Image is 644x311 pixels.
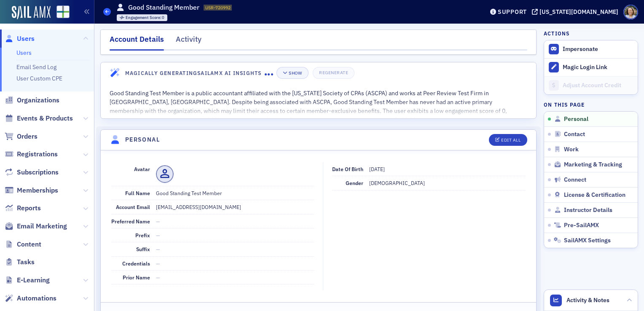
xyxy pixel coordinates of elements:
[156,186,314,200] dd: Good Standing Test Member
[564,161,622,169] span: Marketing & Tracking
[564,146,579,153] span: Work
[5,186,58,195] a: Memberships
[16,63,56,71] a: Email Send Log
[289,71,302,75] div: Show
[176,34,201,49] div: Activity
[369,166,385,172] span: [DATE]
[117,14,168,21] div: Engagement Score: 0
[56,5,70,19] img: SailAMX
[564,176,586,184] span: Connect
[17,96,59,105] span: Organizations
[5,294,56,303] a: Automations
[17,222,67,231] span: Email Marketing
[125,190,150,196] span: Full Name
[17,132,38,141] span: Orders
[156,246,160,252] span: —
[205,5,231,11] span: USR-720992
[313,67,354,79] button: Regenerate
[128,3,199,12] h1: Good Standing Member
[369,176,526,190] dd: [DEMOGRAPHIC_DATA]
[544,76,638,94] a: Adjust Account Credit
[17,294,56,303] span: Automations
[5,204,41,213] a: Reports
[16,49,32,56] a: Users
[566,296,609,305] span: Activity & Notes
[17,114,73,123] span: Events & Products
[116,204,150,210] span: Account Email
[564,222,599,229] span: Pre-SailAMX
[5,150,58,159] a: Registrations
[276,67,308,79] button: Show
[544,58,638,76] button: Magic Login Link
[5,222,67,231] a: Email Marketing
[489,134,527,146] button: Edit All
[17,204,41,213] span: Reports
[17,186,58,195] span: Memberships
[17,276,50,285] span: E-Learning
[544,101,638,108] h4: On this page
[564,131,585,138] span: Contact
[332,166,363,172] span: Date of Birth
[122,260,150,267] span: Credentials
[539,8,618,16] div: [US_STATE][DOMAIN_NAME]
[17,34,35,43] span: Users
[564,115,588,123] span: Personal
[17,150,58,159] span: Registrations
[17,168,59,177] span: Subscriptions
[563,64,633,71] div: Magic Login Link
[136,246,150,252] span: Suffix
[125,135,160,144] h4: Personal
[156,260,160,267] span: —
[126,15,162,20] span: Engagement Score :
[5,276,50,285] a: E-Learning
[134,166,150,172] span: Avatar
[12,6,51,19] img: SailAMX
[156,200,314,214] dd: [EMAIL_ADDRESS][DOMAIN_NAME]
[125,69,265,77] h4: Magically Generating SailAMX AI Insights
[5,34,35,43] a: Users
[5,257,35,267] a: Tasks
[563,82,633,89] div: Adjust Account Credit
[156,218,160,225] span: —
[156,274,160,281] span: —
[564,237,611,244] span: SailAMX Settings
[544,29,570,37] h4: Actions
[498,8,527,16] div: Support
[5,132,38,141] a: Orders
[564,191,625,199] span: License & Certification
[17,257,35,267] span: Tasks
[5,240,41,249] a: Content
[563,46,598,53] button: Impersonate
[5,168,59,177] a: Subscriptions
[135,232,150,239] span: Prefix
[532,9,621,15] button: [US_STATE][DOMAIN_NAME]
[5,96,59,105] a: Organizations
[346,180,363,186] span: Gender
[111,218,150,225] span: Preferred Name
[123,274,150,281] span: Prior Name
[501,138,521,142] div: Edit All
[5,114,73,123] a: Events & Products
[564,206,612,214] span: Instructor Details
[51,5,70,20] a: View Homepage
[156,232,160,239] span: —
[126,16,165,20] div: 0
[17,240,41,249] span: Content
[16,75,62,82] a: User Custom CPE
[623,5,638,19] span: Profile
[110,34,164,51] div: Account Details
